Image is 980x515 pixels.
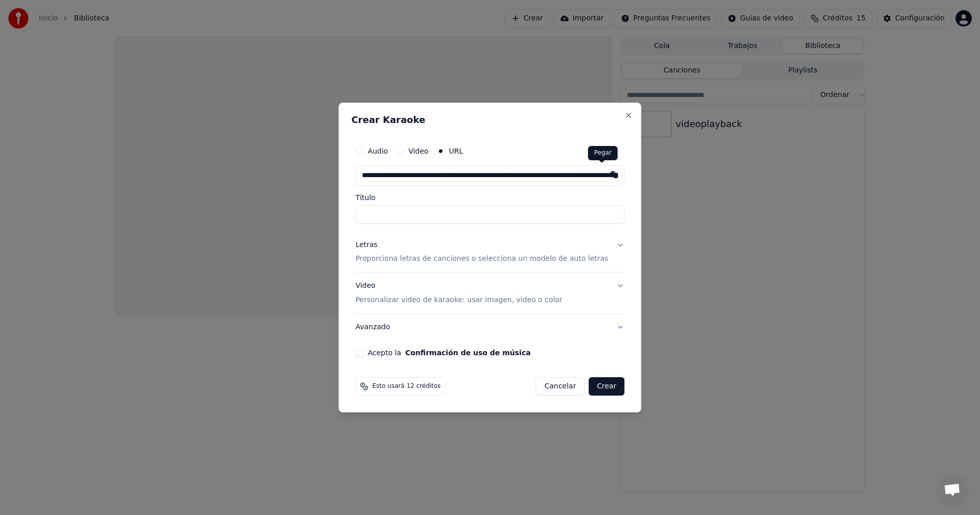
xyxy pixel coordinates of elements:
[355,314,624,340] button: Avanzado
[355,281,562,306] div: Video
[367,349,530,356] label: Acepto la
[355,295,562,305] p: Personalizar video de karaoke: usar imagen, video o color
[355,194,624,201] label: Título
[367,148,388,155] label: Audio
[355,240,377,250] div: Letras
[355,273,624,314] button: VideoPersonalizar video de karaoke: usar imagen, video o color
[405,349,531,356] button: Acepto la
[351,115,628,125] h2: Crear Karaoke
[408,148,428,155] label: Video
[588,146,618,160] div: Pegar
[449,148,463,155] label: URL
[355,232,624,273] button: LetrasProporciona letras de canciones o selecciona un modelo de auto letras
[536,377,585,396] button: Cancelar
[372,382,440,390] span: Esto usará 12 créditos
[355,254,608,264] p: Proporciona letras de canciones o selecciona un modelo de auto letras
[589,377,624,396] button: Crear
